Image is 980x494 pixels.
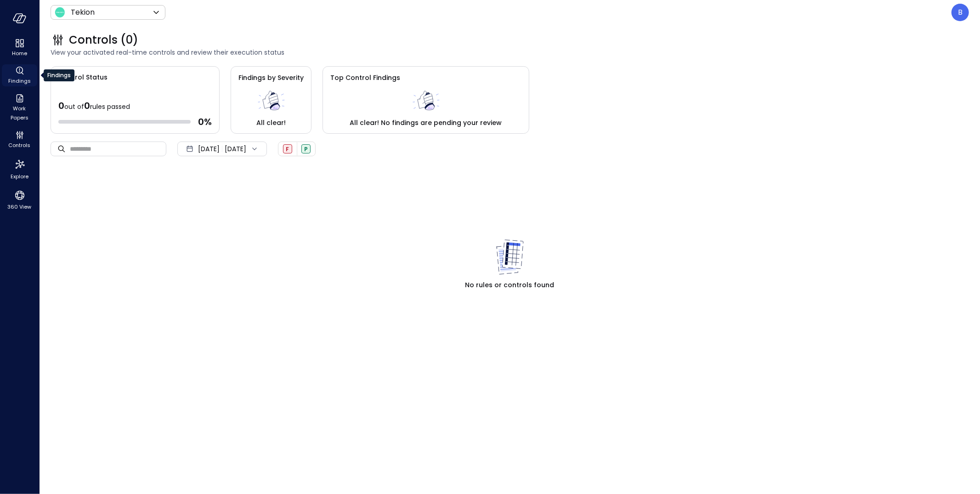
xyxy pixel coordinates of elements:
span: All clear! No findings are pending your review [350,118,502,128]
p: Tekion [71,7,95,18]
div: Failed [283,144,292,153]
span: [DATE] [198,144,220,154]
p: B [958,7,963,18]
div: Boaz [952,4,969,21]
span: Control Status [51,67,108,82]
span: All clear! [256,118,286,128]
div: Home [2,37,37,59]
span: 0 [84,99,90,112]
div: 360 View [2,187,37,212]
span: Home [12,49,27,58]
span: 0 [58,99,64,112]
span: Controls [9,141,31,150]
span: F [286,145,289,153]
span: Top Control Findings [330,73,400,82]
span: Findings by Severity [238,73,304,82]
div: Findings [44,69,74,81]
span: Work Papers [6,104,34,122]
span: Findings [8,76,31,85]
span: Explore [11,172,28,181]
span: P [304,145,308,153]
div: Passed [301,144,311,153]
span: View your activated real-time controls and review their execution status [51,47,969,57]
span: Controls (0) [69,33,138,47]
span: out of [64,102,84,111]
div: Work Papers [2,92,37,123]
div: Explore [2,156,37,182]
span: 0 % [198,116,212,128]
div: Controls [2,129,37,151]
div: Findings [2,64,37,86]
span: No rules or controls found [465,280,555,290]
img: Icon [54,7,65,18]
span: rules passed [90,102,130,111]
span: 360 View [8,202,32,211]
